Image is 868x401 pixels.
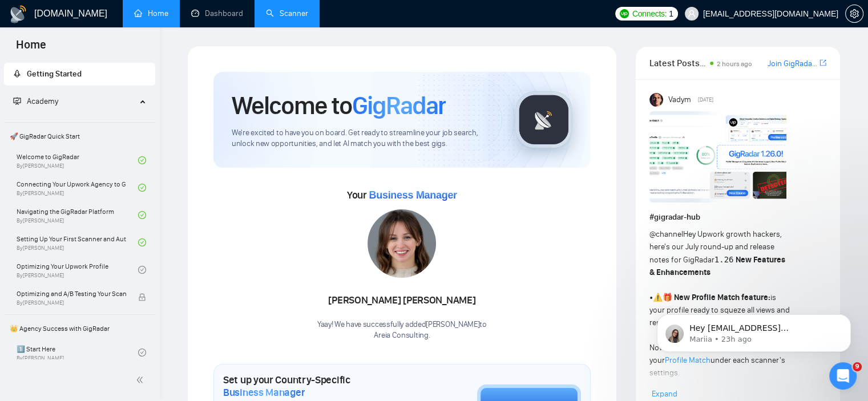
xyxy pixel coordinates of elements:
[138,349,146,357] span: check-circle
[7,37,55,60] span: Home
[13,96,58,106] span: Academy
[688,10,696,18] span: user
[17,175,138,200] a: Connecting Your Upwork Agency to GigRadarBy[PERSON_NAME]
[649,211,826,224] h1: # gigradar-hub
[819,58,826,67] span: export
[4,63,155,86] li: Getting Started
[27,69,82,79] span: Getting Started
[829,362,857,390] iframe: Intercom live chat
[5,317,154,340] span: 👑 Agency Success with GigRadar
[515,91,572,148] img: gigradar-logo.png
[768,58,817,70] a: Join GigRadar Slack Community
[845,5,863,23] button: setting
[347,189,457,201] span: Your
[717,60,752,68] span: 2 hours ago
[138,184,146,192] span: check-circle
[369,189,457,201] span: Business Manager
[138,238,146,246] span: check-circle
[368,209,436,278] img: 1717012279191-83.jpg
[317,319,487,341] div: Yaay! We have successfully added [PERSON_NAME] to
[714,255,734,264] code: 1.26
[9,5,27,23] img: logo
[50,33,197,201] span: Hey [EMAIL_ADDRESS][DOMAIN_NAME], Looks like your Upwork agency Areia Consulting ran out of conne...
[853,362,862,371] span: 9
[17,257,138,282] a: Optimizing Your Upwork ProfileBy[PERSON_NAME]
[223,386,305,399] span: Business Manager
[846,9,863,18] span: setting
[17,148,138,173] a: Welcome to GigRadarBy[PERSON_NAME]
[669,7,673,20] span: 1
[266,9,308,18] a: searchScanner
[649,229,683,239] span: @channel
[17,299,126,306] span: By [PERSON_NAME]
[5,125,154,148] span: 🚀 GigRadar Quick Start
[134,9,168,18] a: homeHome
[698,95,713,105] span: [DATE]
[620,9,629,18] img: upwork-logo.png
[223,374,420,399] h1: Set up your Country-Specific
[649,111,786,202] img: F09AC4U7ATU-image.png
[649,56,706,70] span: Latest Posts from the GigRadar Community
[136,374,147,386] span: double-left
[27,96,58,106] span: Academy
[138,293,146,301] span: lock
[191,9,243,18] a: dashboardDashboard
[232,90,446,121] h1: Welcome to
[13,97,21,105] span: fund-projection-screen
[352,90,446,121] span: GigRadar
[640,290,868,370] iframe: Intercom notifications message
[632,7,667,20] span: Connects:
[317,330,487,341] p: Areia Consulting .
[652,389,677,399] span: Expand
[17,230,138,255] a: Setting Up Your First Scanner and Auto-BidderBy[PERSON_NAME]
[819,58,826,68] a: export
[13,70,21,78] span: rocket
[649,93,663,107] img: Vadym
[232,128,497,149] span: We're excited to have you on board. Get ready to streamline your job search, unlock new opportuni...
[17,340,138,365] a: 1️⃣ Start HereBy[PERSON_NAME]
[50,44,197,54] p: Message from Mariia, sent 23h ago
[138,211,146,219] span: check-circle
[668,94,691,106] span: Vadym
[17,288,126,299] span: Optimizing and A/B Testing Your Scanner for Better Results
[138,156,146,164] span: check-circle
[17,202,138,228] a: Navigating the GigRadar PlatformBy[PERSON_NAME]
[138,266,146,274] span: check-circle
[845,9,863,18] a: setting
[317,291,487,310] div: [PERSON_NAME] [PERSON_NAME]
